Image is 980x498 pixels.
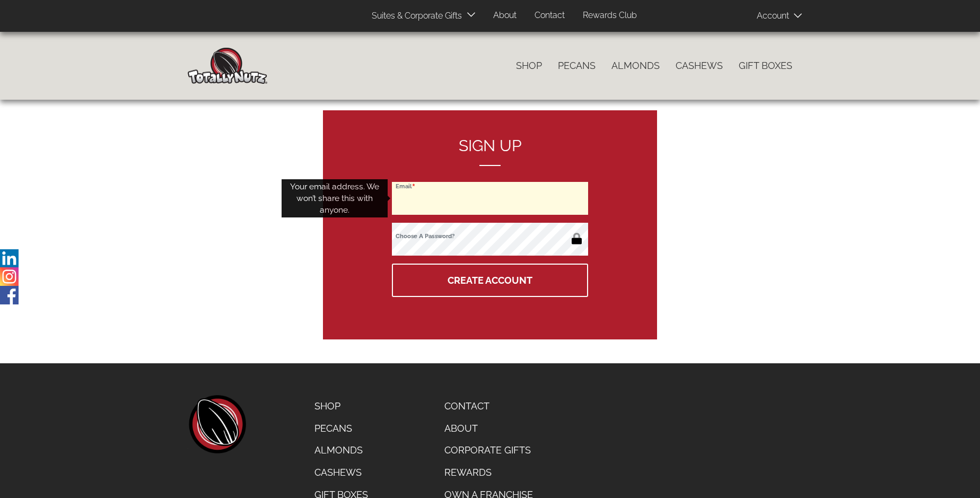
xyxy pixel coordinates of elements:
a: Gift Boxes [731,55,800,77]
a: Pecans [550,55,603,77]
a: home [188,395,246,453]
input: Email [392,182,588,215]
a: Suites & Corporate Gifts [364,6,465,27]
a: Contact [436,395,541,417]
img: Home [188,48,267,84]
a: Rewards [436,461,541,484]
a: Cashews [307,461,376,484]
a: Shop [508,55,550,77]
div: Your email address. We won’t share this with anyone. [282,179,388,218]
a: About [436,417,541,440]
a: Contact [527,5,573,26]
h2: Sign up [392,137,588,166]
a: Shop [307,395,376,417]
a: Corporate Gifts [436,439,541,461]
a: Almonds [603,55,668,77]
a: Cashews [668,55,731,77]
a: Pecans [307,417,376,440]
a: About [485,5,524,26]
button: Create Account [392,264,588,297]
a: Rewards Club [575,5,645,26]
a: Almonds [307,439,376,461]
